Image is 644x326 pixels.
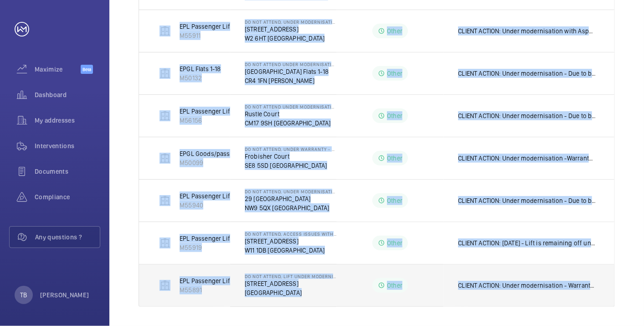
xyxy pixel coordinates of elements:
[180,285,232,295] p: M55891
[245,279,337,288] p: [STREET_ADDRESS]
[387,238,402,248] p: Other
[387,111,402,120] p: Other
[160,195,170,206] img: elevator.svg
[180,243,232,252] p: M55919
[245,152,337,161] p: Frobisher Court
[245,25,337,34] p: [STREET_ADDRESS]
[245,62,337,67] p: DO NOT ATTEND UNDER MODERNISATION - [GEOGRAPHIC_DATA] Flats 1-18
[160,238,170,248] img: elevator.svg
[245,67,337,76] p: [GEOGRAPHIC_DATA] Flats 1-18
[245,104,337,109] p: Do Not Attend Under Modernisation - Rustle Court
[160,280,170,291] img: elevator.svg
[180,201,232,210] p: M55940
[245,161,337,170] p: SE8 5SD [GEOGRAPHIC_DATA]
[35,167,100,176] span: Documents
[180,22,232,31] p: EPL Passenger Lift
[245,246,337,255] p: W11 1DB [GEOGRAPHIC_DATA]
[180,234,232,243] p: EPL Passenger Lift
[180,191,232,201] p: EPL Passenger Lift
[458,238,596,248] p: CLIENT ACTION: [DATE] - Lift is remaining off until access to motor room is 24/7. Client is think...
[245,288,337,297] p: [GEOGRAPHIC_DATA]
[180,64,221,73] p: EPGL Flats 1-18
[180,31,232,40] p: M55911
[458,111,596,120] p: CLIENT ACTION: Under modernisation - Due to be completed [DATE]
[245,231,337,237] p: DO NOT ATTEND, ACCESS ISSUES WITH CLIENT - 29 [GEOGRAPHIC_DATA]
[245,237,337,246] p: [STREET_ADDRESS]
[245,203,337,212] p: NW9 5QX [GEOGRAPHIC_DATA]
[245,109,337,119] p: Rustle Court
[35,233,100,242] span: Any questions ?
[458,281,596,290] p: CLIENT ACTION: Under modernisation - Warranty with Aspect to end on [DATE]
[35,141,100,150] span: Interventions
[180,149,258,158] p: EPGL Goods/passenger Lift
[245,146,337,152] p: Do not attend, Under warranty - Frobisher Court
[245,34,337,43] p: W2 6HT [GEOGRAPHIC_DATA]
[160,110,170,121] img: elevator.svg
[245,19,337,25] p: DO NOT ATTEND, UNDER MODERNISATION WITH ANOTHER COMPANY - [STREET_ADDRESS]
[160,153,170,164] img: elevator.svg
[245,194,337,203] p: 29 [GEOGRAPHIC_DATA]
[387,196,402,205] p: Other
[458,26,596,36] p: CLIENT ACTION: Under modernisation with Aspect Lifts - end of warranty [DATE]
[35,90,100,99] span: Dashboard
[180,107,232,116] p: EPL Passenger Lift
[387,281,402,290] p: Other
[245,76,337,85] p: CR4 1FN [PERSON_NAME]
[245,189,337,194] p: DO NOT ATTEND, UNDER MODERNISATION - 29 [GEOGRAPHIC_DATA]
[160,26,170,36] img: elevator.svg
[387,26,402,36] p: Other
[458,154,596,163] p: CLIENT ACTION: Under modernisation -Warranty with PIP to end on [DATE]
[35,116,100,125] span: My addresses
[160,68,170,79] img: elevator.svg
[180,158,258,167] p: M50099
[20,290,27,300] p: TB
[35,65,81,74] span: Maximize
[387,69,402,78] p: Other
[180,73,221,83] p: M50132
[180,116,232,125] p: M56156
[245,274,337,279] p: DO NOT ATTEND, LIFT UNDER MODERNISATION - 1 Pandian Way
[458,69,596,78] p: CLIENT ACTION: Under modernisation - Due to be completed [DATE]
[458,196,596,205] p: CLIENT ACTION: Under modernisation - Due to be completed [DATE]
[81,65,93,74] span: Beta
[245,119,337,128] p: CM17 9SH [GEOGRAPHIC_DATA]
[40,290,89,300] p: [PERSON_NAME]
[35,192,100,202] span: Compliance
[180,276,232,285] p: EPL Passenger Lift
[387,154,402,163] p: Other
